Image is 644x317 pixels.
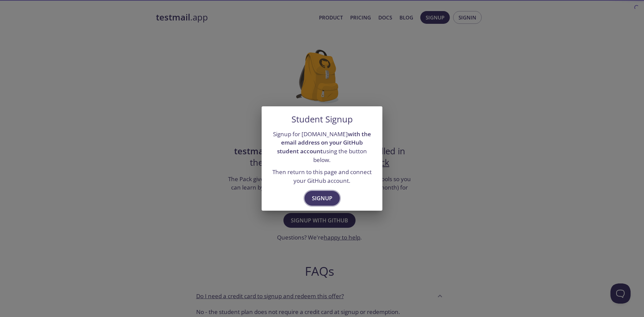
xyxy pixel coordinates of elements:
strong: with the email address on your GitHub student account [277,130,371,155]
span: Signup [312,194,332,203]
p: Signup for [DOMAIN_NAME] using the button below. [270,130,374,164]
p: Then return to this page and connect your GitHub account. [270,168,374,185]
button: Signup [305,191,340,206]
h5: Student Signup [291,114,353,124]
